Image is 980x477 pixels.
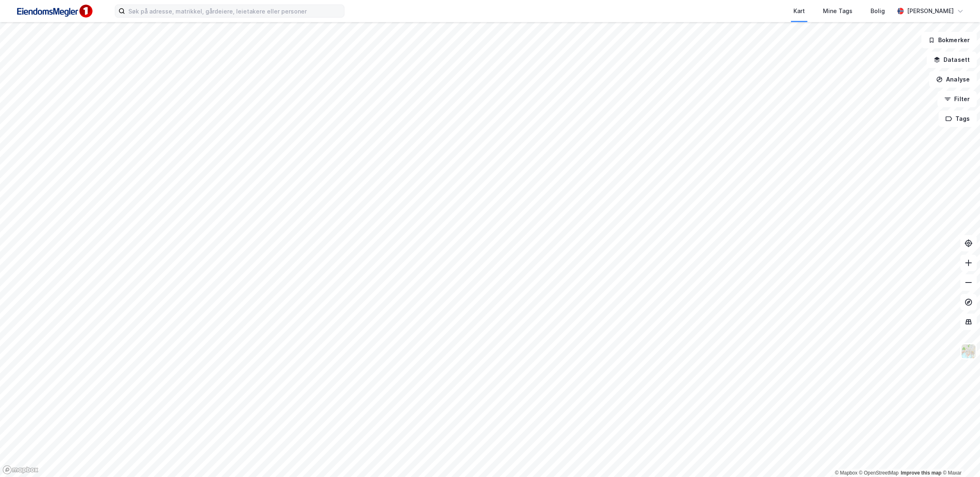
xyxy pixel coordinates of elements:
[929,71,977,88] button: Analyse
[921,32,977,48] button: Bokmerker
[939,111,977,127] button: Tags
[937,91,977,107] button: Filter
[871,6,885,16] div: Bolig
[859,470,899,476] a: OpenStreetMap
[961,344,976,359] img: Z
[2,465,39,475] a: Mapbox homepage
[939,438,980,477] div: Kontrollprogram for chat
[901,470,941,476] a: Improve this map
[907,6,954,16] div: [PERSON_NAME]
[823,6,852,16] div: Mine Tags
[793,6,805,16] div: Kart
[835,470,857,476] a: Mapbox
[125,5,344,17] input: Søk på adresse, matrikkel, gårdeiere, leietakere eller personer
[927,52,977,68] button: Datasett
[939,438,980,477] iframe: Chat Widget
[13,2,95,20] img: F4PB6Px+NJ5v8B7XTbfpPpyloAAAAASUVORK5CYII=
